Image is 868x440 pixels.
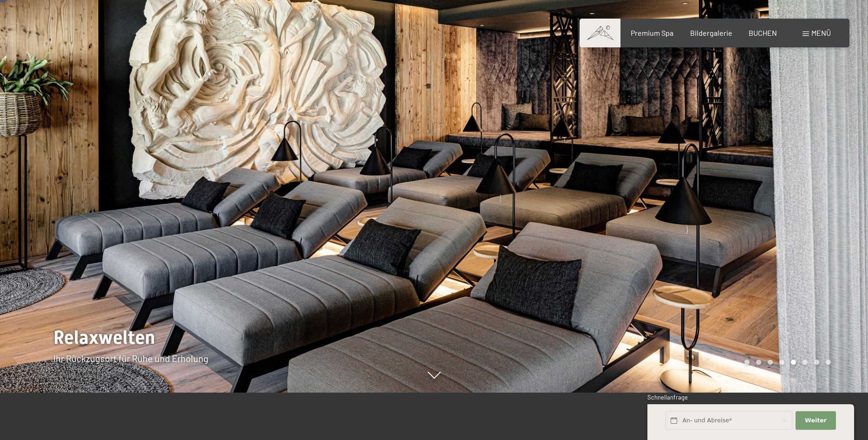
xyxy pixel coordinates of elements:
[768,360,773,365] div: Carousel Page 3
[791,360,796,365] div: Carousel Page 5 (Current Slide)
[741,360,831,365] div: Carousel Pagination
[647,394,688,401] span: Schnellanfrage
[690,28,732,37] a: Bildergalerie
[803,360,808,365] div: Carousel Page 6
[756,360,761,365] div: Carousel Page 2
[805,416,827,425] span: Weiter
[814,360,819,365] div: Carousel Page 7
[811,28,831,37] span: Menü
[744,360,750,365] div: Carousel Page 1
[779,360,784,365] div: Carousel Page 4
[826,360,831,365] div: Carousel Page 8
[631,28,673,37] a: Premium Spa
[796,411,835,430] button: Weiter
[749,28,777,37] a: BUCHEN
